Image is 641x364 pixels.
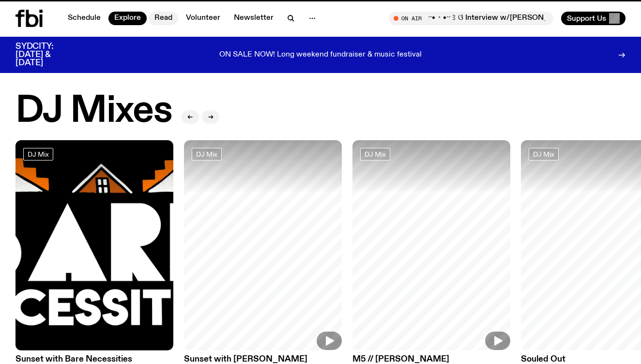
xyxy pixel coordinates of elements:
img: Bare Necessities [15,140,173,350]
a: Explore [108,12,147,25]
a: Newsletter [228,12,279,25]
h2: DJ Mixes [15,93,172,130]
a: Read [149,12,178,25]
a: DJ Mix [192,148,222,160]
button: Support Us [561,12,626,25]
span: Support Us [567,14,606,23]
span: DJ Mix [533,150,554,158]
a: DJ Mix [360,148,390,160]
a: DJ Mix [23,148,53,160]
span: DJ Mix [365,150,386,158]
a: DJ Mix [529,148,559,160]
h3: M5 // [PERSON_NAME] [352,355,510,364]
a: Schedule [62,12,107,25]
p: ON SALE NOW! Long weekend fundraiser & music festival [219,51,422,59]
a: Volunteer [180,12,226,25]
span: DJ Mix [196,150,217,158]
h3: Sunset with Bare Necessities [15,355,173,364]
h3: Sunset with [PERSON_NAME] [184,355,342,364]
button: On AirThe Bridge with [PERSON_NAME] ପ꒰ ˶• ༝ •˶꒱ଓ Interview w/[PERSON_NAME] [389,12,553,25]
h3: SYDCITY: [DATE] & [DATE] [15,43,77,67]
span: DJ Mix [28,150,49,158]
